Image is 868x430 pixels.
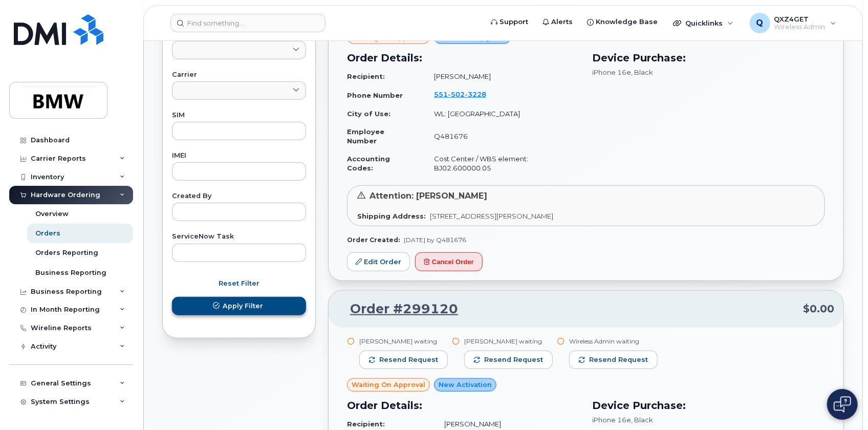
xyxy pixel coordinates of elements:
span: 3228 [465,90,486,98]
span: Reset Filter [219,278,259,288]
td: Cost Center / WBS element: BJ02.600000.05 [425,150,580,177]
div: [PERSON_NAME] waiting [464,337,553,346]
button: Resend request [569,351,658,369]
label: IMEI [172,153,306,159]
div: QXZ4GET [743,13,843,33]
span: Knowledge Base [596,17,658,27]
a: Order #299120 [338,300,458,318]
div: Quicklinks [666,13,741,33]
strong: Recipient: [347,420,385,428]
a: 5515023228 [434,90,498,98]
label: SIM [172,112,306,119]
strong: Order Created: [347,236,400,244]
span: Support [500,17,528,27]
span: Wireless Admin [774,23,826,31]
span: Apply Filter [223,301,263,311]
a: Edit Order [347,252,410,271]
button: Reset Filter [172,274,306,293]
span: Resend request [379,355,438,364]
span: Q [756,17,764,29]
strong: Employee Number [347,127,384,145]
strong: Recipient: [347,72,385,80]
span: Waiting On Approval [352,380,425,390]
strong: City of Use: [347,110,390,118]
a: Support [484,12,535,32]
span: Quicklinks [685,19,723,27]
strong: Phone Number [347,91,403,99]
span: [DATE] by Q481676 [404,236,466,244]
span: iPhone 16e [592,416,631,424]
label: ServiceNow Task [172,233,306,240]
td: WL: [GEOGRAPHIC_DATA] [425,105,580,123]
h3: Order Details: [347,398,580,413]
img: Open chat [834,396,851,413]
h3: Device Purchase: [592,398,825,413]
button: Resend request [464,351,553,369]
span: Resend request [589,355,648,364]
h3: Order Details: [347,50,580,66]
button: Resend request [359,351,448,369]
span: New Activation [439,380,492,390]
span: , Black [631,416,653,424]
a: Knowledge Base [580,12,665,32]
span: iPhone 16e [592,68,631,76]
span: Alerts [551,17,573,27]
button: Apply Filter [172,297,306,315]
td: Q481676 [425,123,580,150]
span: Attention: [PERSON_NAME] [370,191,487,201]
span: $0.00 [803,302,834,316]
button: Cancel Order [415,252,483,271]
a: Alerts [535,12,580,32]
span: [STREET_ADDRESS][PERSON_NAME] [430,212,553,220]
div: [PERSON_NAME] waiting [359,337,448,346]
strong: Shipping Address: [357,212,426,220]
div: Wireless Admin waiting [569,337,658,346]
h3: Device Purchase: [592,50,825,66]
td: [PERSON_NAME] [425,68,580,85]
span: 502 [448,90,465,98]
span: 551 [434,90,486,98]
strong: Accounting Codes: [347,155,390,173]
span: QXZ4GET [774,15,826,23]
span: Resend request [484,355,543,364]
span: , Black [631,68,653,76]
label: Carrier [172,72,306,78]
label: Created By [172,193,306,200]
input: Find something... [170,14,325,32]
